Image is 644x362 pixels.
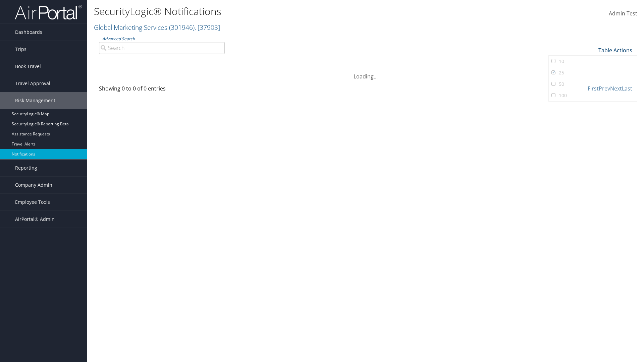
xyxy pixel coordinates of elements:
span: Dashboards [15,24,42,41]
span: AirPortal® Admin [15,211,55,228]
a: 25 [549,67,637,78]
a: 10 [549,56,637,67]
img: airportal-logo.png [15,4,82,20]
span: Risk Management [15,92,55,109]
span: Book Travel [15,58,41,75]
span: Employee Tools [15,194,50,210]
span: Company Admin [15,177,52,193]
span: Reporting [15,160,37,176]
span: Travel Approval [15,75,50,92]
span: Trips [15,41,26,58]
a: 50 [549,78,637,90]
a: 100 [549,90,637,101]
